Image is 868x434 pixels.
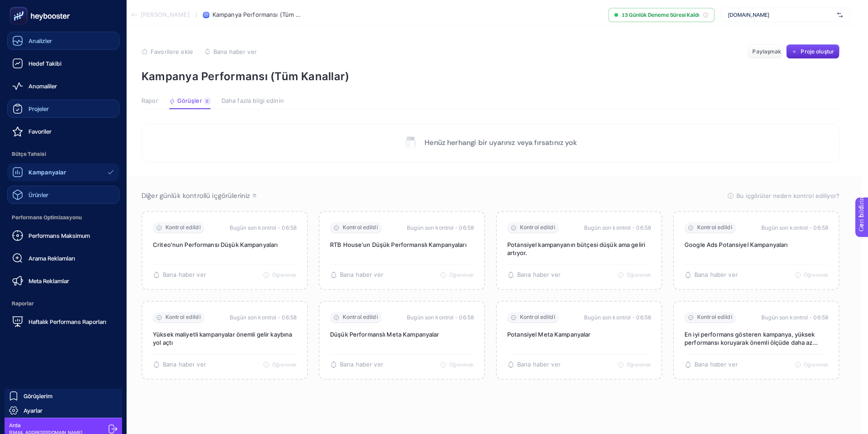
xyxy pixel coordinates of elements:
[440,362,474,368] button: Öğrenmek
[28,232,90,239] font: Performans Maksimum
[24,407,42,414] font: Ayarlar
[7,54,119,72] a: Hedef Takibi
[517,361,561,368] font: Bana haber ver
[28,128,52,135] font: Favoriler
[272,272,297,278] font: Öğrenmek
[177,97,202,104] font: Görüşler
[330,361,383,368] button: Bana haber ver
[204,48,257,55] button: Bana haber ver
[795,362,828,368] button: Öğrenmek
[736,192,840,199] font: Bu içgörüler neden kontrol ediliyor?
[340,271,383,278] font: Bana haber ver
[28,169,66,176] font: Kampanyalar
[212,11,321,18] font: Kampanya Performansı (Tüm Kanallar)
[5,2,42,10] font: Geri bildirim
[684,271,738,279] button: Bana haber ver
[584,224,651,231] font: Bugün son kontrol・06:58
[151,48,193,55] font: Favorilere ekle
[837,10,843,19] img: svg%3e
[507,271,561,279] button: Bana haber ver
[28,318,106,325] font: Haftalık Performans Raporları
[425,138,577,147] font: Henüz herhangi bir uyarınız veya fırsatınız yok
[684,361,738,368] button: Bana haber ver
[330,241,467,248] font: RTB House'un Düşük Performanslı Kampanyaları
[795,272,828,278] button: Öğrenmek
[142,48,193,55] button: Favorilere ekle
[163,271,206,278] font: Bana haber ver
[7,272,119,290] a: Meta Reklamlar
[804,272,828,278] font: Öğrenmek
[195,11,198,18] font: /
[7,122,119,140] a: Favoriler
[7,163,119,181] a: Kampanyalar
[142,191,250,200] font: Diğer günlük kontrollü içgörüleriniz
[142,97,158,104] font: Rapor
[28,191,48,198] font: Ürünler
[343,313,378,320] font: Kontrol edildi
[340,361,383,368] font: Bana haber ver
[684,241,788,248] font: Google Ads Potansiyel Kampanyaları
[684,331,818,354] font: En iyi performans gösteren kampanya, yüksek performansı koruyarak önemli ölçüde daha az harcama y...
[28,255,75,262] font: Arama Reklamları
[618,362,651,368] button: Öğrenmek
[28,60,61,67] font: Hedef Takibi
[752,48,781,55] font: Paylaşmak
[222,97,284,104] font: Daha fazla bilgi edinin
[517,271,561,278] font: Bana haber ver
[5,403,122,418] a: Ayarlar
[153,241,278,248] font: Criteo'nun Performansı Düşük Kampanyaları
[165,313,201,320] font: Kontrol edildi
[7,32,119,50] a: Analizler
[142,211,840,380] section: Pasif İçgörü Paketleri
[263,272,297,278] button: Öğrenmek
[694,271,738,278] font: Bana haber ver
[5,389,122,403] a: Görüşlerim
[407,314,474,321] font: Bugün son kontrol・06:58
[330,271,383,279] button: Bana haber ver
[584,314,651,321] font: Bugün son kontrol・06:58
[801,48,834,55] font: Proje oluştur
[28,37,52,44] font: Analizler
[213,48,257,55] font: Bana haber ver
[24,392,52,400] font: Görüşlerim
[330,331,439,338] font: Düşük Performanslı Meta Kampanyalar
[449,272,474,278] font: Öğrenmek
[804,362,828,368] font: Öğrenmek
[747,44,783,59] button: Paylaşmak
[165,224,201,231] font: Kontrol edildi
[761,224,828,231] font: Bugün son kontrol・06:58
[697,313,732,320] font: Kontrol edildi
[12,214,82,221] font: Performans Optimizasyonu
[142,70,349,83] font: Kampanya Performansı (Tüm Kanallar)
[507,241,645,256] font: Potansiyel kampanyanın bütçesi düşük ama geliri artıyor.
[407,224,474,231] font: Bugün son kontrol・06:58
[7,313,119,331] a: Haftalık Performans Raporları
[7,100,119,118] a: Projeler
[28,82,57,90] font: Anomaliler
[786,44,840,59] button: Proje oluştur
[263,362,297,368] button: Öğrenmek
[153,361,206,368] button: Bana haber ver
[9,422,21,429] font: Arda
[230,314,297,321] font: Bugün son kontrol・06:58
[28,277,69,285] font: Meta Reklamlar
[440,272,474,278] button: Öğrenmek
[12,150,46,157] font: Bütçe Tahsisi
[163,361,206,368] font: Bana haber ver
[728,11,769,18] font: [DOMAIN_NAME]
[272,362,297,368] font: Öğrenmek
[618,272,651,278] button: Öğrenmek
[153,271,206,279] button: Bana haber ver
[7,227,119,245] a: Performans Maksimum
[7,186,119,204] a: Ürünler
[520,224,555,231] font: Kontrol edildi
[141,11,190,18] font: [PERSON_NAME]
[627,362,651,368] font: Öğrenmek
[230,224,297,231] font: Bugün son kontrol・06:58
[449,362,474,368] font: Öğrenmek
[761,314,828,321] font: Bugün son kontrol・06:58
[28,105,49,112] font: Projeler
[622,11,699,18] font: 13 Günlük Deneme Süresi Kaldı
[507,361,561,368] button: Bana haber ver
[206,98,208,104] font: 8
